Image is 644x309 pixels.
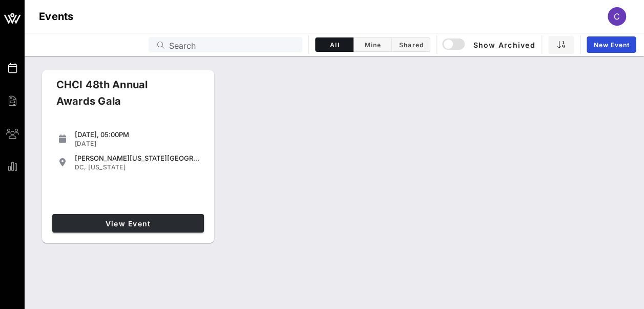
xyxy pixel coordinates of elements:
[614,11,620,22] span: C
[398,41,424,49] span: Shared
[392,37,430,52] button: Shared
[75,130,200,139] div: [DATE], 05:00PM
[56,219,200,228] span: View Event
[52,214,204,233] a: View Event
[39,8,74,25] h1: Events
[75,154,200,162] div: [PERSON_NAME][US_STATE][GEOGRAPHIC_DATA]
[608,7,626,26] div: C
[444,38,535,51] span: Show Archived
[75,140,200,148] div: [DATE]
[354,37,392,52] button: Mine
[322,41,347,49] span: All
[315,37,354,52] button: All
[360,41,385,49] span: Mine
[88,163,126,171] span: [US_STATE]
[587,36,636,53] a: New Event
[48,76,193,118] div: CHCI 48th Annual Awards Gala
[443,35,535,54] button: Show Archived
[75,163,87,171] span: DC,
[593,41,630,49] span: New Event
